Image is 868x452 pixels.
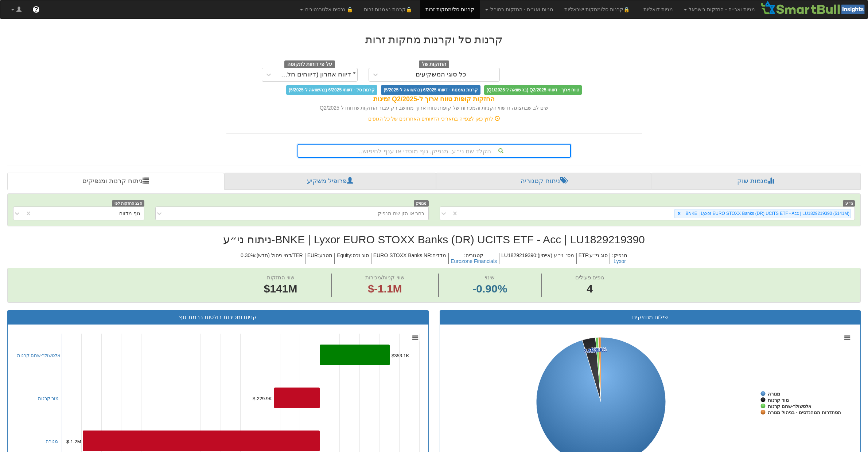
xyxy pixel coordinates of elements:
[267,274,295,280] span: שווי החזקות
[651,173,861,190] a: מגמות שוק
[768,410,841,415] tspan: הסתדרות המהנדסים - בניהול מנורה
[305,253,334,264] h5: מטבע : EUR
[112,200,144,207] span: הצג החזקות לפי
[576,253,610,264] h5: סוג ני״ע : ETF
[484,85,582,95] span: טווח ארוך - דיווחי Q2/2025 (בהשוואה ל-Q1/2025)
[295,0,358,19] a: 🔒 נכסים אלטרנטיבים
[638,0,678,19] a: מניות דואליות
[678,0,760,19] a: מניות ואג״ח - החזקות בישראל
[286,85,377,95] span: קרנות סל - דיווחי 6/2025 (בהשוואה ל-5/2025)
[264,283,297,295] span: $141M
[768,397,789,403] tspan: מור קרנות
[358,0,420,19] a: 🔒קרנות נאמנות זרות
[559,0,638,19] a: 🔒קרנות סל/מחקות ישראליות
[499,253,576,264] h5: מס׳ ני״ע (אייסין) : LU1829219390
[365,274,404,280] span: שווי קניות/מכירות
[381,85,480,95] span: קרנות נאמנות - דיווחי 6/2025 (בהשוואה ל-5/2025)
[420,0,480,19] a: קרנות סל/מחקות זרות
[119,210,140,217] div: גוף מדווח
[392,353,409,358] tspan: $353.1K
[768,404,811,409] tspan: אלטשולר-שחם קרנות
[451,259,497,264] button: Eurozone Financials
[17,353,61,358] a: אלטשולר-שחם קרנות
[7,233,861,245] h2: BNKE | Lyxor EURO STOXX Banks (DR) UCITS ETF - Acc | LU1829219390 - ניתוח ני״ע
[38,396,59,401] a: מור קרנות
[575,274,604,280] span: גופים פעילים
[46,439,58,444] a: מנורה
[13,314,423,321] h3: קניות ומכירות בולטות ברמת גוף
[226,104,642,111] div: שים לב שבתצוגה זו שווי הקניות והמכירות של קופות טווח ארוך מחושב רק עבור החזקות שדווחו ל Q2/2025
[7,173,224,190] a: ניתוח קרנות ומנפיקים
[298,145,570,157] div: הקלד שם ני״ע, מנפיק, גוף מוסדי או ענף לחיפוש...
[480,0,559,19] a: מניות ואג״ח - החזקות בחו״ל
[378,210,425,217] div: בחר או הזן שם מנפיק
[448,253,499,264] h5: קטגוריה :
[584,348,598,353] tspan: 3.31%
[575,281,604,297] span: 4
[368,283,402,295] span: $-1.1M
[419,60,449,68] span: החזקות של
[591,347,604,352] tspan: 0.70%
[371,253,448,264] h5: מדדים : EURO STOXX Banks NR
[226,95,642,104] div: החזקות קופות טווח ארוך ל-Q2/2025 זמינות
[445,314,855,321] h3: פילוח מחזיקים
[760,0,868,15] img: Smartbull
[472,281,507,297] span: -0.90%
[683,209,851,218] div: BNKE | Lyxor EURO STOXX Banks (DR) UCITS ETF - Acc | LU1829219390 ‎($141M‎)‎
[27,0,45,19] a: ?
[436,173,651,190] a: ניתוח קטגוריה
[34,6,38,13] span: ?
[239,253,305,264] h5: TER/דמי ניהול (חדש) : 0.30%
[221,115,647,122] div: לחץ כאן לצפייה בתאריכי הדיווחים האחרונים של כל הגופים
[843,200,855,207] span: ני״ע
[253,396,272,401] tspan: $-229.9K
[284,60,335,68] span: על פי דוחות לתקופה
[334,253,371,264] h5: סוג נכס : Equity
[768,391,780,397] tspan: מנורה
[277,71,356,78] div: * דיווח אחרון (דיווחים חלקיים)
[593,347,607,352] tspan: 0.66%
[414,200,429,207] span: מנפיק
[610,253,629,264] h5: מנפיק :
[614,259,626,264] button: Lyxor
[224,173,436,190] a: פרופיל משקיע
[66,439,81,444] tspan: $-1.2M
[485,274,495,280] span: שינוי
[416,71,466,78] div: כל סוגי המשקיעים
[226,34,642,46] h2: קרנות סל וקרנות מחקות זרות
